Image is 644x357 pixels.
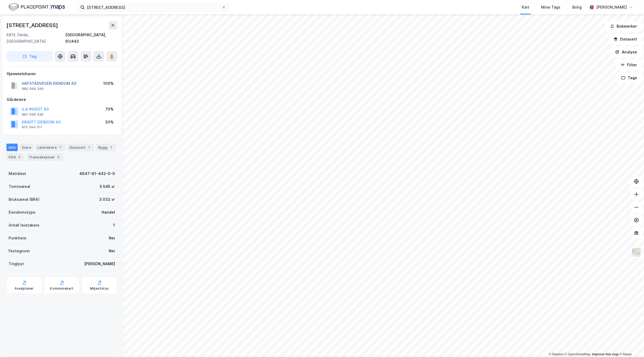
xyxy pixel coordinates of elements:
div: 100% [103,80,114,87]
div: Arealplaner [15,286,34,291]
div: Antall leietakere [9,222,39,228]
div: 1 [113,222,115,228]
button: Tag [6,51,53,62]
button: Bokmerker [606,21,642,32]
div: [STREET_ADDRESS] [6,21,59,30]
div: Kommunekart [50,286,73,291]
div: 2 [17,154,22,160]
div: 4647-61-442-0-0 [79,170,115,177]
div: Eiendomstype [9,209,35,216]
button: Analyse [611,47,642,57]
div: 5 545 ㎡ [100,183,115,190]
input: Søk på adresse, matrikkel, gårdeiere, leietakere eller personer [85,3,222,11]
div: Info [6,144,18,151]
div: Tomteareal [9,183,30,190]
div: ESG [6,153,24,161]
div: 6813, Førde, [GEOGRAPHIC_DATA] [6,32,65,45]
div: [PERSON_NAME] [84,261,115,267]
div: Transaksjoner [27,153,63,161]
div: Bolig [572,4,582,10]
div: Eiere [20,144,33,151]
div: 987 658 339 [22,112,43,117]
div: Nei [109,235,115,241]
button: Tags [617,72,642,83]
div: 3 032 ㎡ [99,196,115,203]
a: OpenStreetMap [565,352,591,356]
div: Hjemmelshaver [7,71,117,77]
div: Miljøstatus [90,286,109,291]
div: Tinglyst [9,261,24,267]
div: Mine Tags [541,4,560,10]
div: 1 [87,145,92,150]
a: Mapbox [549,352,564,356]
div: Nei [109,248,115,254]
div: 5 [56,154,61,160]
div: [PERSON_NAME] [596,4,627,10]
div: 1 [58,145,63,150]
div: Festegrunn [9,248,30,254]
button: Filter [616,60,642,70]
div: Punktleie [9,235,26,241]
div: Gårdeiere [7,96,117,103]
div: Datasett [67,144,94,151]
div: 1 [109,145,114,150]
a: Improve this map [592,352,619,356]
button: Datasett [609,34,642,45]
div: Matrikkel [9,170,26,177]
img: logo.f888ab2527a4732fd821a326f86c7f29.svg [9,2,65,12]
div: Bruksareal (BRA) [9,196,39,203]
div: [GEOGRAPHIC_DATA], 61/442 [65,32,117,45]
div: Kart [522,4,529,10]
img: Z [631,247,642,257]
div: 980 594 246 [22,87,44,91]
div: Handel [102,209,115,216]
div: 70% [105,106,114,112]
div: Leietakere [35,144,65,151]
div: 30% [105,119,114,125]
div: 915 344 011 [22,125,42,129]
iframe: Chat Widget [617,331,644,357]
div: Bygg [96,144,116,151]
